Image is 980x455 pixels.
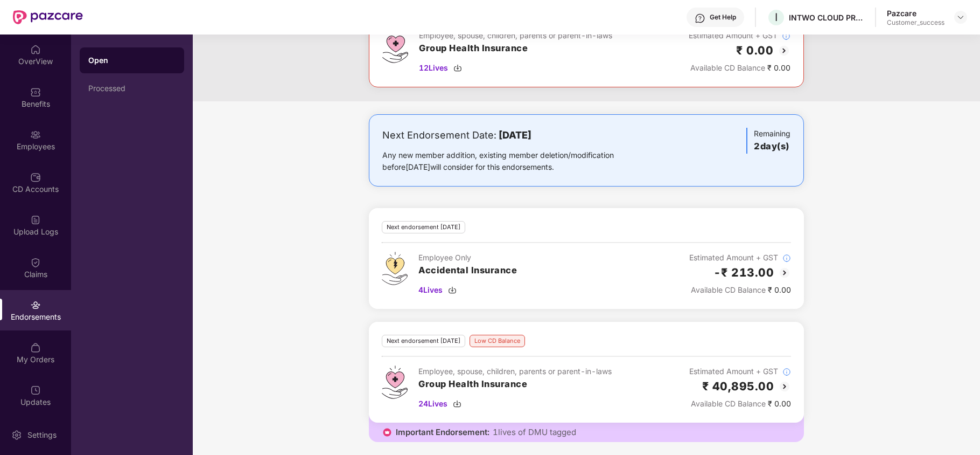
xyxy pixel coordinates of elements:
img: svg+xml;base64,PHN2ZyBpZD0iTXlfT3JkZXJzIiBkYXRhLW5hbWU9Ik15IE9yZGVycyIgeG1sbnM9Imh0dHA6Ly93d3cudz... [30,342,41,353]
img: svg+xml;base64,PHN2ZyB4bWxucz0iaHR0cDovL3d3dy53My5vcmcvMjAwMC9zdmciIHdpZHRoPSI0Ny43MTQiIGhlaWdodD... [382,366,408,399]
div: Estimated Amount + GST [689,30,790,42]
div: Settings [24,430,60,440]
span: 4 Lives [418,284,443,296]
img: svg+xml;base64,PHN2ZyBpZD0iRG93bmxvYWQtMzJ4MzIiIHhtbG5zPSJodHRwOi8vd3d3LnczLm9yZy8yMDAwL3N2ZyIgd2... [448,286,457,294]
img: svg+xml;base64,PHN2ZyBpZD0iU2V0dGluZy0yMHgyMCIgeG1sbnM9Imh0dHA6Ly93d3cudzMub3JnLzIwMDAvc3ZnIiB3aW... [11,430,22,440]
div: Next endorsement [DATE] [382,221,465,233]
img: svg+xml;base64,PHN2ZyBpZD0iRG93bmxvYWQtMzJ4MzIiIHhtbG5zPSJodHRwOi8vd3d3LnczLm9yZy8yMDAwL3N2ZyIgd2... [453,399,461,408]
div: Get Help [710,13,736,22]
img: svg+xml;base64,PHN2ZyBpZD0iSW5mb18tXzMyeDMyIiBkYXRhLW5hbWU9IkluZm8gLSAzMngzMiIgeG1sbnM9Imh0dHA6Ly... [782,368,791,376]
img: svg+xml;base64,PHN2ZyBpZD0iRW1wbG95ZWVzIiB4bWxucz0iaHR0cDovL3d3dy53My5vcmcvMjAwMC9zdmciIHdpZHRoPS... [30,129,41,140]
h3: Group Health Insurance [419,42,612,56]
div: Next Endorsement Date: [382,128,648,143]
h2: -₹ 213.00 [713,264,774,281]
div: ₹ 0.00 [689,398,791,410]
div: Processed [88,84,176,93]
img: svg+xml;base64,PHN2ZyBpZD0iQ0RfQWNjb3VudHMiIGRhdGEtbmFtZT0iQ0QgQWNjb3VudHMiIHhtbG5zPSJodHRwOi8vd3... [30,172,41,183]
div: Next endorsement [DATE] [382,335,465,347]
img: svg+xml;base64,PHN2ZyBpZD0iQmFjay0yMHgyMCIgeG1sbnM9Imh0dHA6Ly93d3cudzMub3JnLzIwMDAvc3ZnIiB3aWR0aD... [778,380,791,393]
span: Available CD Balance [691,285,766,294]
img: svg+xml;base64,PHN2ZyBpZD0iVXBsb2FkX0xvZ3MiIGRhdGEtbmFtZT0iVXBsb2FkIExvZ3MiIHhtbG5zPSJodHRwOi8vd3... [30,215,41,225]
h2: ₹ 40,895.00 [702,377,774,395]
div: Estimated Amount + GST [689,252,791,264]
img: svg+xml;base64,PHN2ZyBpZD0iRW5kb3JzZW1lbnRzIiB4bWxucz0iaHR0cDovL3d3dy53My5vcmcvMjAwMC9zdmciIHdpZH... [30,300,41,311]
div: Estimated Amount + GST [689,366,791,377]
img: svg+xml;base64,PHN2ZyBpZD0iSGVscC0zMngzMiIgeG1sbnM9Imh0dHA6Ly93d3cudzMub3JnLzIwMDAvc3ZnIiB3aWR0aD... [695,13,705,24]
span: 1 lives of DMU tagged [493,427,576,438]
b: [DATE] [499,129,531,141]
div: Low CD Balance [470,335,525,347]
img: svg+xml;base64,PHN2ZyBpZD0iSG9tZSIgeG1sbnM9Imh0dHA6Ly93d3cudzMub3JnLzIwMDAvc3ZnIiB3aWR0aD0iMjAiIG... [30,44,41,55]
span: Available CD Balance [690,63,765,72]
h3: Accidental Insurance [418,264,517,278]
img: svg+xml;base64,PHN2ZyBpZD0iVXBkYXRlZCIgeG1sbnM9Imh0dHA6Ly93d3cudzMub3JnLzIwMDAvc3ZnIiB3aWR0aD0iMj... [30,385,41,396]
img: svg+xml;base64,PHN2ZyBpZD0iRG93bmxvYWQtMzJ4MzIiIHhtbG5zPSJodHRwOi8vd3d3LnczLm9yZy8yMDAwL3N2ZyIgd2... [453,64,462,72]
img: svg+xml;base64,PHN2ZyBpZD0iRHJvcGRvd24tMzJ4MzIiIHhtbG5zPSJodHRwOi8vd3d3LnczLm9yZy8yMDAwL3N2ZyIgd2... [956,13,965,22]
h3: Group Health Insurance [418,377,612,391]
img: svg+xml;base64,PHN2ZyBpZD0iQ2xhaW0iIHhtbG5zPSJodHRwOi8vd3d3LnczLm9yZy8yMDAwL3N2ZyIgd2lkdGg9IjIwIi... [30,257,41,268]
img: svg+xml;base64,PHN2ZyBpZD0iSW5mb18tXzMyeDMyIiBkYXRhLW5hbWU9IkluZm8gLSAzMngzMiIgeG1sbnM9Imh0dHA6Ly... [782,254,791,263]
div: Employee, spouse, children, parents or parent-in-laws [418,366,612,377]
div: Pazcare [887,8,944,18]
div: Any new member addition, existing member deletion/modification before [DATE] will consider for th... [382,149,648,173]
h3: 2 day(s) [754,140,790,154]
div: ₹ 0.00 [689,62,790,74]
img: New Pazcare Logo [13,10,83,24]
img: icon [382,427,393,438]
img: svg+xml;base64,PHN2ZyBpZD0iSW5mb18tXzMyeDMyIiBkYXRhLW5hbWU9IkluZm8gLSAzMngzMiIgeG1sbnM9Imh0dHA6Ly... [782,32,790,40]
div: Customer_success [887,18,944,27]
span: Available CD Balance [691,399,766,408]
div: Open [88,55,176,66]
img: svg+xml;base64,PHN2ZyBpZD0iQmFjay0yMHgyMCIgeG1sbnM9Imh0dHA6Ly93d3cudzMub3JnLzIwMDAvc3ZnIiB3aWR0aD... [778,44,790,57]
div: Employee Only [418,252,517,264]
img: svg+xml;base64,PHN2ZyBpZD0iQmFjay0yMHgyMCIgeG1sbnM9Imh0dHA6Ly93d3cudzMub3JnLzIwMDAvc3ZnIiB3aWR0aD... [778,266,791,279]
div: Remaining [746,128,790,154]
span: I [775,11,778,24]
h2: ₹ 0.00 [736,42,773,59]
span: 12 Lives [419,62,448,74]
div: INTWO CLOUD PRIVATE LIMITED [789,12,864,23]
span: Important Endorsement: [396,427,489,438]
img: svg+xml;base64,PHN2ZyB4bWxucz0iaHR0cDovL3d3dy53My5vcmcvMjAwMC9zdmciIHdpZHRoPSI0Ny43MTQiIGhlaWdodD... [382,30,408,63]
span: 24 Lives [418,398,447,410]
img: svg+xml;base64,PHN2ZyBpZD0iQmVuZWZpdHMiIHhtbG5zPSJodHRwOi8vd3d3LnczLm9yZy8yMDAwL3N2ZyIgd2lkdGg9Ij... [30,87,41,98]
div: ₹ 0.00 [689,284,791,296]
img: svg+xml;base64,PHN2ZyB4bWxucz0iaHR0cDovL3d3dy53My5vcmcvMjAwMC9zdmciIHdpZHRoPSI0OS4zMjEiIGhlaWdodD... [382,252,408,285]
div: Employee, spouse, children, parents or parent-in-laws [419,30,612,42]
